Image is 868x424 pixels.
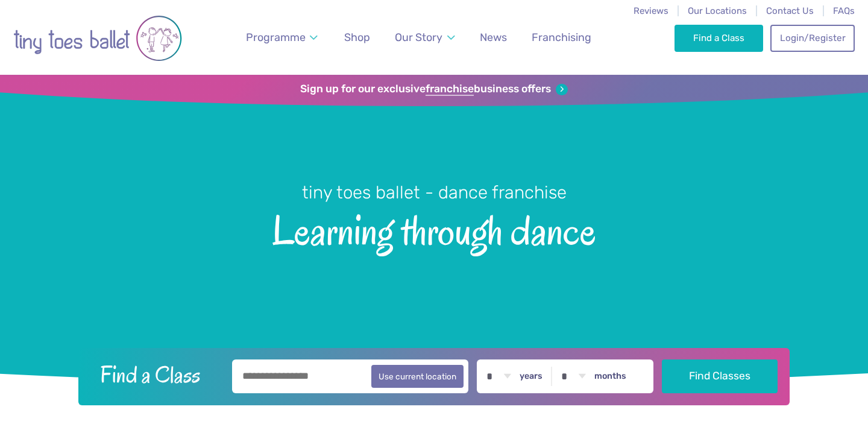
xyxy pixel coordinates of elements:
[688,5,747,16] a: Our Locations
[90,359,224,390] h2: Find a Class
[520,371,542,382] label: years
[594,371,626,382] label: months
[246,31,306,43] span: Programme
[532,31,591,43] span: Franchising
[766,5,814,16] a: Contact Us
[833,5,855,16] a: FAQs
[770,25,855,51] a: Login/Register
[302,182,567,203] small: tiny toes ballet - dance franchise
[426,83,474,96] strong: franchise
[13,8,182,69] img: tiny toes ballet
[662,359,778,393] button: Find Classes
[480,31,507,43] span: News
[395,31,442,43] span: Our Story
[526,24,597,51] a: Franchising
[371,365,464,388] button: Use current location
[634,5,668,16] a: Reviews
[344,31,370,43] span: Shop
[675,25,763,51] a: Find a Class
[389,24,461,51] a: Our Story
[300,83,567,96] a: Sign up for our exclusivefranchisebusiness offers
[474,24,512,51] a: News
[21,204,847,253] span: Learning through dance
[339,24,376,51] a: Shop
[241,24,324,51] a: Programme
